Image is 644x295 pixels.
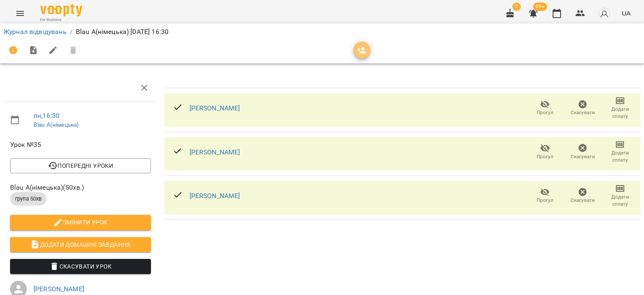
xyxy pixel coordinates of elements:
[564,184,602,208] button: Скасувати
[40,17,82,23] span: For Business
[598,8,610,19] img: avatar_s.png
[571,153,595,160] span: Скасувати
[10,183,151,193] span: Blau A(німецька) ( 50 хв. )
[606,106,634,120] span: Додати сплату
[3,27,641,37] nav: breadcrumb
[622,9,631,18] span: UA
[10,140,151,150] span: Урок №35
[3,28,67,36] a: Журнал відвідувань
[606,193,634,208] span: Додати сплату
[526,97,564,120] button: Прогул
[526,140,564,164] button: Прогул
[190,192,240,200] a: [PERSON_NAME]
[190,104,240,112] a: [PERSON_NAME]
[571,197,595,204] span: Скасувати
[537,153,553,160] span: Прогул
[17,261,144,272] span: Скасувати Урок
[618,5,634,21] button: UA
[10,158,151,173] button: Попередні уроки
[10,3,30,23] button: Menu
[10,195,47,203] span: група 50хв
[76,27,169,37] p: Blau A(німецька) [DATE] 16:30
[70,27,73,37] li: /
[10,237,151,252] button: Додати домашнє завдання
[537,197,553,204] span: Прогул
[17,240,144,250] span: Додати домашнє завдання
[34,285,84,293] a: [PERSON_NAME]
[606,149,634,164] span: Додати сплату
[17,217,144,227] span: Змінити урок
[17,161,144,171] span: Попередні уроки
[10,259,151,274] button: Скасувати Урок
[512,3,521,11] span: 2
[564,140,602,164] button: Скасувати
[533,3,547,11] span: 99+
[601,140,639,164] button: Додати сплату
[526,184,564,208] button: Прогул
[537,109,553,116] span: Прогул
[564,97,602,120] button: Скасувати
[34,112,60,120] a: пн , 16:30
[190,148,240,156] a: [PERSON_NAME]
[601,184,639,208] button: Додати сплату
[571,109,595,116] span: Скасувати
[601,97,639,120] button: Додати сплату
[34,121,79,128] a: Blau A(німецька)
[40,4,82,16] img: Voopty Logo
[10,215,151,230] button: Змінити урок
